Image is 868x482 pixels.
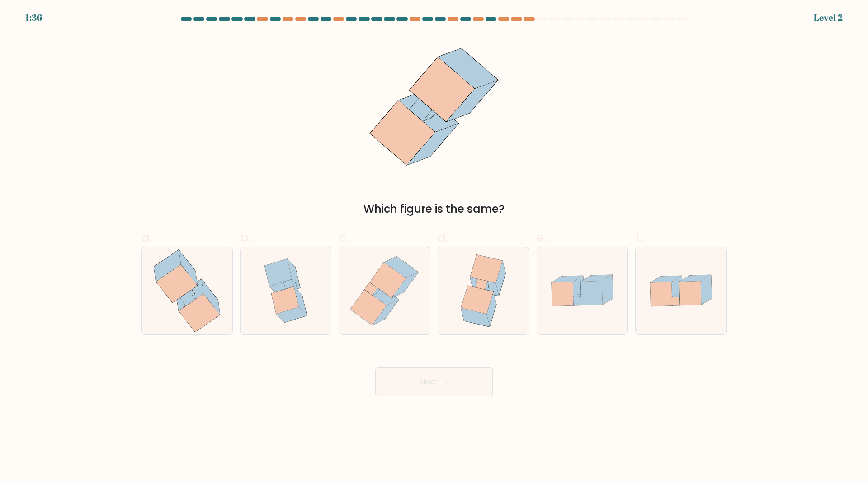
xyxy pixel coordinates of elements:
[146,201,722,217] div: Which figure is the same?
[635,229,642,246] span: f.
[375,367,493,396] button: Next
[438,229,448,246] span: d.
[25,11,42,24] div: 1:36
[339,229,349,246] span: c.
[240,229,251,246] span: b.
[537,229,547,246] span: e.
[141,229,152,246] span: a.
[814,11,843,24] div: Level 2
